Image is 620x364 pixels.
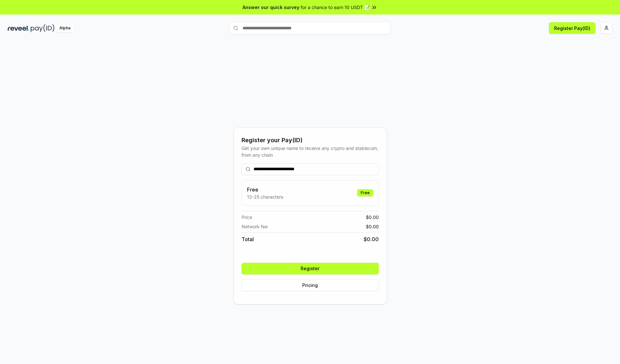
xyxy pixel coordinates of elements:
[242,235,254,243] span: Total
[8,24,29,32] img: reveel_dark
[243,4,299,11] span: Answer our quick survey
[242,280,379,291] button: Pricing
[247,193,283,200] p: 13-25 characters
[242,145,379,158] div: Get your own unique name to receive any crypto and stablecoin, from any chain
[56,24,74,32] div: Alpha
[242,223,268,230] span: Network fee
[357,189,373,196] div: Free
[366,223,379,230] span: $ 0.00
[364,235,379,243] span: $ 0.00
[247,186,283,193] h3: Free
[242,214,252,221] span: Price
[301,4,370,11] span: for a chance to earn 10 USDT 📝
[366,214,379,221] span: $ 0.00
[242,136,379,145] div: Register your Pay(ID)
[242,263,379,274] button: Register
[31,24,55,32] img: pay_id
[549,22,595,34] button: Register Pay(ID)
